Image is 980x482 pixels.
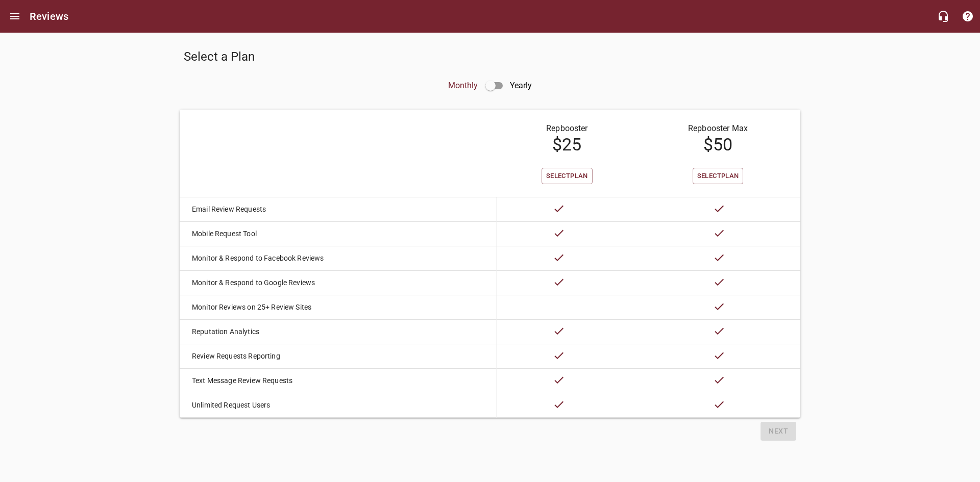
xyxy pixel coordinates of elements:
p: Monitor Reviews on 25+ Review Sites [192,302,465,313]
h6: Reviews [30,8,68,24]
button: SelectPlan [542,168,593,185]
h4: $ 50 [648,135,788,155]
p: Mobile Request Tool [192,229,465,239]
p: Email Review Requests [192,204,465,215]
p: Monthly [448,73,478,98]
p: Yearly [510,73,532,98]
button: Support Portal [955,4,980,29]
h5: Select a Plan [184,49,486,65]
button: Open drawer [3,4,27,29]
span: Select Plan [697,170,739,182]
p: Repbooster [507,122,628,135]
p: Monitor & Respond to Facebook Reviews [192,253,465,264]
span: Select Plan [546,170,588,182]
p: Reputation Analytics [192,326,465,337]
h4: $ 25 [507,135,628,155]
button: Live Chat [931,4,955,29]
p: Monitor & Respond to Google Reviews [192,277,465,288]
p: Repbooster Max [648,122,788,135]
p: Review Requests Reporting [192,351,465,362]
button: SelectPlan [693,168,744,185]
p: Unlimited Request Users [192,400,465,411]
p: Text Message Review Requests [192,375,465,386]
